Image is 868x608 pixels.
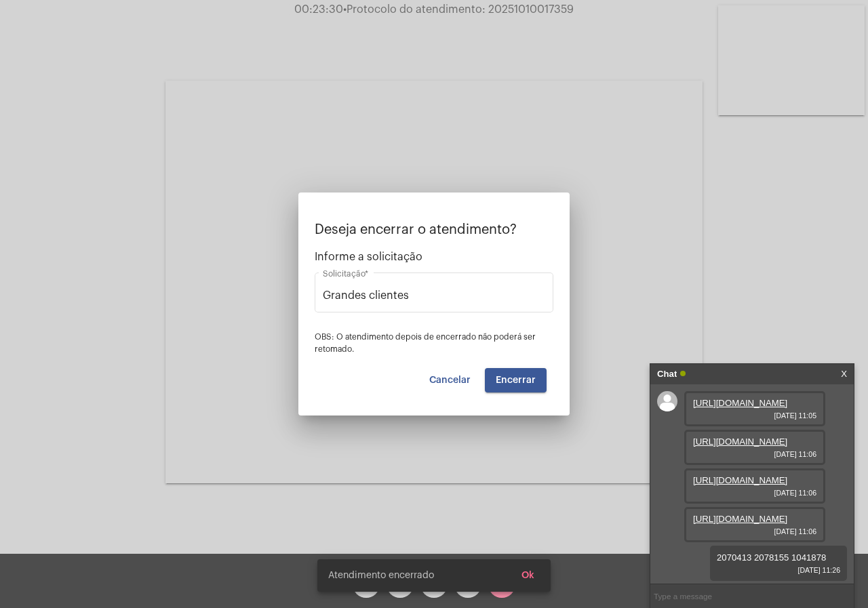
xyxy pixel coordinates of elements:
[328,569,434,582] span: Atendimento encerrado
[294,4,343,15] span: 00:23:30
[343,4,574,15] span: Protocolo do atendimento: 20251010017359
[429,376,471,385] span: Cancelar
[693,411,816,420] span: [DATE] 11:05
[418,368,481,392] button: Cancelar
[323,289,545,302] input: Buscar solicitação
[717,566,840,574] span: [DATE] 11:26
[841,364,847,384] a: X
[521,571,534,580] span: Ok
[693,475,787,485] a: [URL][DOMAIN_NAME]
[717,552,826,563] span: 2070413 2078155 1041878
[680,371,686,376] span: Online
[315,222,553,237] p: Deseja encerrar o atendimento?
[693,527,816,535] span: [DATE] 11:06
[657,364,677,384] strong: Chat
[315,251,553,263] span: Informe a solicitação
[315,333,536,353] span: OBS: O atendimento depois de encerrado não poderá ser retomado.
[693,450,816,458] span: [DATE] 11:06
[693,489,816,497] span: [DATE] 11:06
[485,368,547,392] button: Encerrar
[693,398,787,408] a: [URL][DOMAIN_NAME]
[650,584,854,608] input: Type a message
[496,376,536,385] span: Encerrar
[693,437,787,447] a: [URL][DOMAIN_NAME]
[693,514,787,524] a: [URL][DOMAIN_NAME]
[343,4,347,15] span: •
